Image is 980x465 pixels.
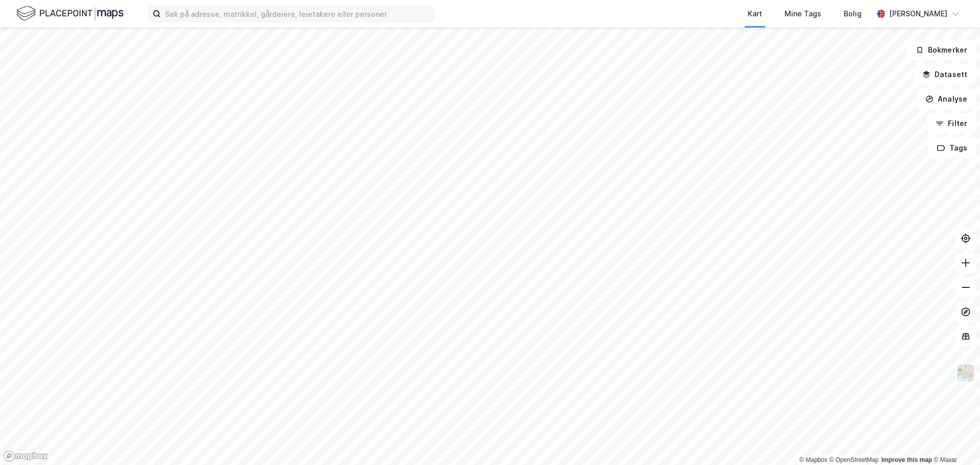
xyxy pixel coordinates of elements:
div: Bolig [844,8,862,20]
img: logo.f888ab2527a4732fd821a326f86c7f29.svg [16,5,124,22]
input: Søk på adresse, matrikkel, gårdeiere, leietakere eller personer [161,6,433,21]
div: Kart [748,8,762,20]
div: Mine Tags [785,8,821,20]
iframe: Chat Widget [929,416,980,465]
div: [PERSON_NAME] [889,8,947,20]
